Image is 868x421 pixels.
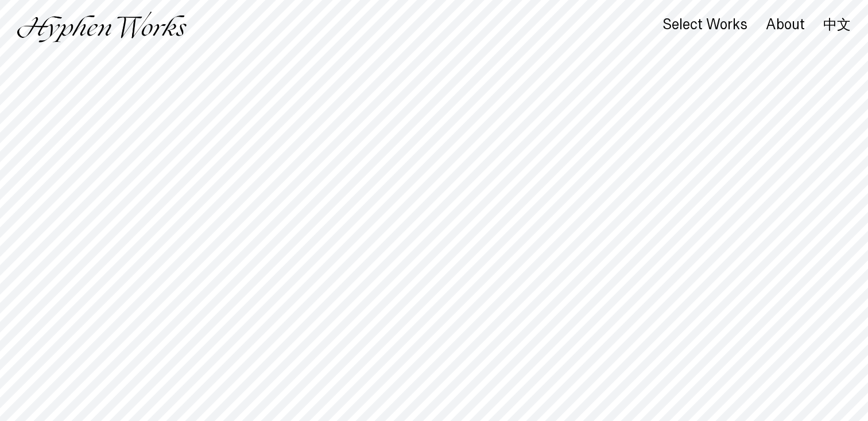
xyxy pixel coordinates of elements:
[823,18,851,31] a: 中文
[766,17,805,33] div: About
[662,19,747,32] a: Select Works
[662,17,747,33] div: Select Works
[17,11,187,42] img: Hyphen Works
[766,19,805,32] a: About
